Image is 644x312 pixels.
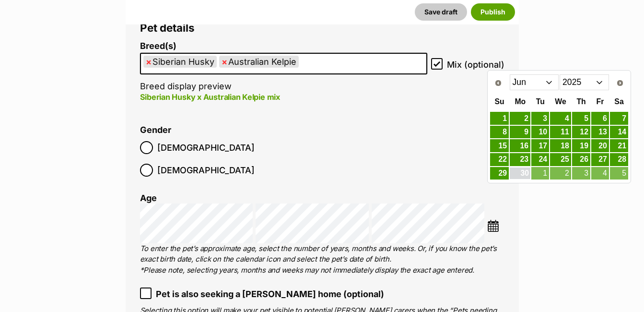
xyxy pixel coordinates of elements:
a: 1 [490,112,509,125]
span: [DEMOGRAPHIC_DATA] [157,141,255,154]
a: 16 [510,139,530,152]
a: 28 [610,153,628,166]
a: 13 [591,126,609,139]
a: 10 [531,126,549,139]
span: Mix (optional) [447,58,504,71]
a: 17 [531,139,549,152]
span: Sunday [495,97,504,106]
p: Siberian Husky x Australian Kelpie mix [140,91,427,103]
label: Age [140,193,157,203]
span: Tuesday [536,97,545,106]
span: Friday [597,97,604,106]
a: 3 [572,167,590,180]
span: Saturday [614,97,623,106]
a: 19 [572,139,590,152]
span: Thursday [576,97,585,106]
a: 21 [610,139,628,152]
a: 14 [610,126,628,139]
p: To enter the pet’s approximate age, select the number of years, months and weeks. Or, if you know... [140,243,504,276]
a: 9 [510,126,530,139]
a: 11 [550,126,571,139]
a: 5 [572,112,590,125]
span: Wednesday [555,97,566,106]
a: Prev [491,75,506,91]
li: Siberian Husky [143,56,217,68]
a: 20 [591,139,609,152]
span: Next [616,79,624,87]
a: Next [612,75,628,91]
span: [DEMOGRAPHIC_DATA] [157,164,255,177]
label: Gender [140,125,171,135]
li: Breed display preview [140,41,427,113]
a: 26 [572,153,590,166]
span: × [146,56,152,68]
img: ... [487,220,499,232]
a: 22 [490,153,509,166]
li: Australian Kelpie [219,56,299,68]
span: Pet details [140,21,195,34]
a: 15 [490,139,509,152]
a: 18 [550,139,571,152]
a: 3 [531,112,549,125]
a: 7 [610,112,628,125]
span: Prev [494,79,502,87]
button: Save draft [415,3,467,21]
a: 1 [531,167,549,180]
a: 24 [531,153,549,166]
a: 30 [510,168,530,180]
a: 25 [550,153,571,166]
button: Publish [471,3,515,21]
a: 23 [510,153,530,166]
span: × [222,56,227,68]
a: 2 [550,167,571,180]
a: 5 [610,167,628,180]
a: 2 [510,112,530,125]
a: 4 [550,112,571,125]
a: 29 [490,167,509,180]
a: 27 [591,153,609,166]
a: 12 [572,126,590,139]
a: 8 [490,126,509,139]
span: Pet is also seeking a [PERSON_NAME] home (optional) [156,288,384,300]
a: 4 [591,167,609,180]
label: Breed(s) [140,41,427,51]
span: Monday [515,97,526,106]
a: 6 [591,112,609,125]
